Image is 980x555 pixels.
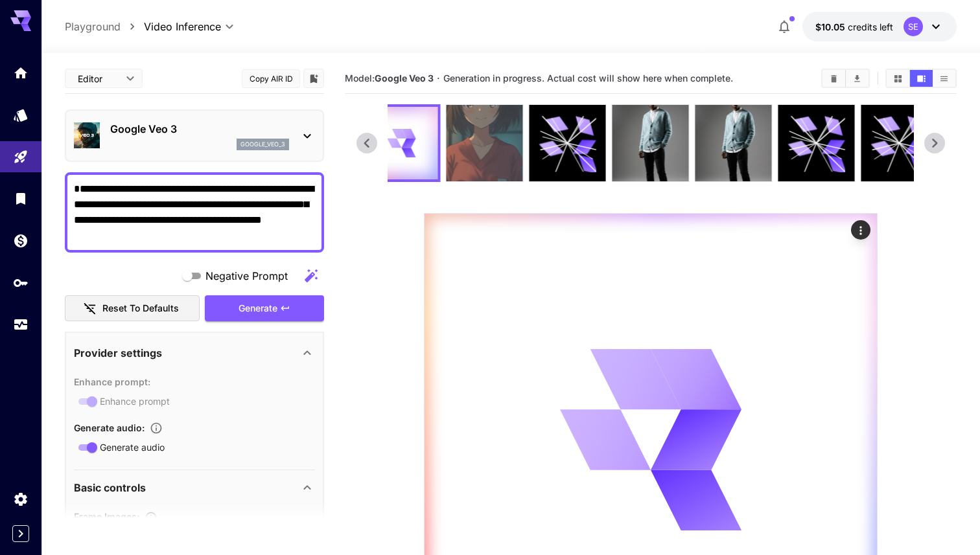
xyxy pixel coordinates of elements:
[802,12,957,41] button: $10.0539SE
[848,21,893,32] span: credits left
[240,140,285,149] p: google_veo_3
[13,65,29,81] div: Home
[13,317,29,333] div: Usage
[612,105,689,181] img: oAAAAAElFTkSuQmCC
[242,69,300,88] button: Copy AIR ID
[13,275,29,291] div: API Keys
[13,149,29,165] div: Playground
[74,422,145,433] span: Generate audio :
[205,295,324,322] button: Generate
[13,491,29,507] div: Settings
[695,105,772,181] img: 7XD7HAAAABklEQVQDAJS051A8Q3+OAAAAAElFTkSuQmCC
[13,107,29,123] div: Models
[12,525,29,542] button: Expand sidebar
[74,337,315,368] div: Provider settings
[815,20,893,34] div: $10.0539
[885,69,957,88] div: Show media in grid viewShow media in video viewShow media in list view
[904,17,923,36] div: SE
[74,480,146,495] p: Basic controls
[144,19,221,34] span: Video Inference
[851,220,870,240] div: Actions
[345,73,434,84] span: Model:
[821,69,870,88] div: Clear AllDownload All
[887,70,909,87] button: Show media in grid view
[13,190,29,207] div: Library
[239,300,277,317] span: Generate
[65,19,144,34] nav: breadcrumb
[846,70,869,87] button: Download All
[447,105,523,181] img: k0WsIwAAAAZJREFUAwD7PCMFBLdl0gAAAABJRU5ErkJggg==
[78,72,118,85] span: Editor
[308,71,320,86] button: Add to library
[100,440,165,454] span: Generate audio
[933,70,955,87] button: Show media in list view
[74,345,162,361] p: Provider settings
[437,71,440,86] p: ·
[375,73,434,84] b: Google Veo 3
[443,73,733,84] span: Generation in progress. Actual cost will show here when complete.
[110,121,289,137] p: Google Veo 3
[74,472,315,503] div: Basic controls
[205,268,288,284] span: Negative Prompt
[815,21,848,32] span: $10.05
[13,232,29,249] div: Wallet
[910,70,933,87] button: Show media in video view
[822,70,845,87] button: Clear All
[65,295,200,322] button: Reset to defaults
[65,19,121,34] a: Playground
[74,116,315,155] div: Google Veo 3google_veo_3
